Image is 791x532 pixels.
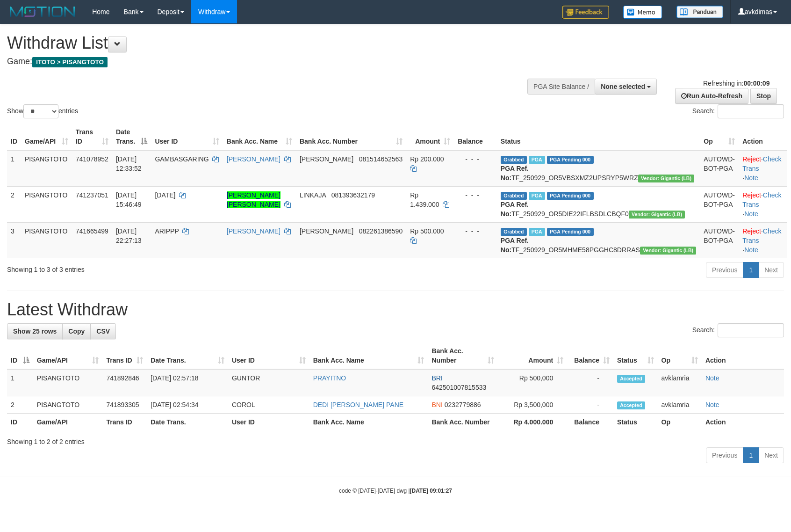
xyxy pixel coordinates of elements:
[501,228,527,236] span: Grabbed
[313,401,403,408] a: DEDI [PERSON_NAME] PANE
[742,155,781,172] a: Check Trans
[743,262,759,278] a: 1
[676,6,723,18] img: panduan.png
[454,124,497,150] th: Balance
[147,414,228,431] th: Date Trans.
[742,191,781,208] a: Check Trans
[739,150,787,187] td: · ·
[228,414,309,431] th: User ID
[623,6,662,19] img: Button%20Memo.svg
[300,227,353,235] span: [PERSON_NAME]
[7,414,33,431] th: ID
[431,384,486,391] span: Copy 642501007815533 to clipboard
[705,401,719,408] a: Note
[498,414,567,431] th: Rp 4.000.000
[700,222,739,258] td: AUTOWD-BOT-PGA
[7,261,323,274] div: Showing 1 to 3 of 3 entries
[410,155,444,163] span: Rp 200.000
[739,124,787,150] th: Action
[223,124,296,150] th: Bank Acc. Name: activate to sort column ascending
[116,155,142,172] span: [DATE] 12:33:52
[744,210,758,218] a: Note
[706,262,743,278] a: Previous
[90,323,116,339] a: CSV
[228,343,309,369] th: User ID: activate to sort column ascending
[617,401,645,409] span: Accepted
[675,88,748,104] a: Run Auto-Refresh
[7,396,33,414] td: 2
[7,222,21,258] td: 3
[658,414,702,431] th: Op
[102,343,147,369] th: Trans ID: activate to sort column ascending
[718,104,784,118] input: Search:
[155,191,175,199] span: [DATE]
[102,396,147,414] td: 741893305
[23,104,58,118] select: Showentries
[700,124,739,150] th: Op: activate to sort column ascending
[638,175,695,182] span: Vendor URL: https://dashboard.q2checkout.com/secure
[359,227,403,235] span: Copy 082261386590 to clipboard
[7,5,78,19] img: MOTION_logo.png
[739,222,787,258] td: · ·
[567,414,613,431] th: Balance
[313,374,346,382] a: PRAYITNO
[743,80,769,87] strong: 00:00:09
[658,343,702,369] th: Op: activate to sort column ascending
[309,343,428,369] th: Bank Acc. Name: activate to sort column ascending
[497,186,700,222] td: TF_250929_OR5DIE22IFLBSDLCBQF0
[331,191,375,199] span: Copy 081393632179 to clipboard
[7,124,21,150] th: ID
[68,328,85,335] span: Copy
[445,401,481,408] span: Copy 0232779886 to clipboard
[96,328,110,335] span: CSV
[658,369,702,396] td: avklamria
[76,155,108,163] span: 741078952
[7,323,63,339] a: Show 25 rows
[562,6,609,19] img: Feedback.jpg
[617,375,645,383] span: Accepted
[116,191,142,208] span: [DATE] 15:46:49
[428,343,497,369] th: Bank Acc. Number: activate to sort column ascending
[21,222,72,258] td: PISANGTOTO
[227,191,280,208] a: [PERSON_NAME] [PERSON_NAME]
[458,226,493,236] div: - - -
[742,227,761,235] a: Reject
[7,369,33,396] td: 1
[21,150,72,187] td: PISANGTOTO
[742,155,761,163] a: Reject
[112,124,151,150] th: Date Trans.: activate to sort column descending
[410,488,452,494] strong: [DATE] 09:01:27
[7,343,33,369] th: ID: activate to sort column descending
[72,124,112,150] th: Trans ID: activate to sort column ascending
[7,57,518,66] h4: Game:
[21,186,72,222] td: PISANGTOTO
[458,154,493,164] div: - - -
[147,396,228,414] td: [DATE] 02:54:34
[102,414,147,431] th: Trans ID
[102,369,147,396] td: 741892846
[33,369,103,396] td: PISANGTOTO
[300,191,326,199] span: LINKAJA
[7,433,784,446] div: Showing 1 to 2 of 2 entries
[498,343,567,369] th: Amount: activate to sort column ascending
[700,186,739,222] td: AUTOWD-BOT-PGA
[498,396,567,414] td: Rp 3,500,000
[7,34,518,52] h1: Withdraw List
[7,150,21,187] td: 1
[750,88,777,104] a: Stop
[76,227,108,235] span: 741665499
[7,300,784,319] h1: Latest Withdraw
[33,414,103,431] th: Game/API
[62,323,91,339] a: Copy
[13,328,57,335] span: Show 25 rows
[567,369,613,396] td: -
[567,396,613,414] td: -
[147,343,228,369] th: Date Trans.: activate to sort column ascending
[718,323,784,337] input: Search:
[744,246,758,254] a: Note
[33,343,103,369] th: Game/API: activate to sort column ascending
[497,222,700,258] td: TF_250929_OR5MHME58PGGHC8DRRAS
[431,401,442,408] span: BNI
[629,211,685,219] span: Vendor URL: https://dashboard.q2checkout.com/secure
[601,83,645,90] span: None selected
